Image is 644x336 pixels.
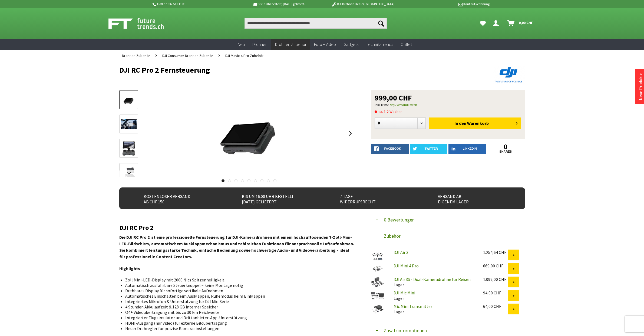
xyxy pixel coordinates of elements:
[119,66,444,74] h1: DJI RC Pro 2 Fernsteuerung
[125,315,350,320] li: Integrierter Flugsimulator und Drittanbieter-App-Unterstützung
[314,42,336,47] span: Foto + Video
[344,42,358,47] span: Gadgets
[375,108,402,115] span: ca. 1-2 Wochen
[394,304,432,309] a: Mic Mini Transmitter
[483,250,508,255] div: 1.254,64 CHF
[505,18,536,29] a: Warenkorb
[125,304,350,310] li: 4 Stunden Akkulaufzeit & 128 GB interner Speicher
[483,263,508,268] div: 669,00 CHF
[389,103,417,107] a: zzgl. Versandkosten
[245,18,387,29] input: Produkt, Marke, Kategorie, EAN, Artikelnummer…
[483,277,508,282] div: 1.099,00 CHF
[225,53,264,58] span: DJI Mavic 4 Pro Zubehör
[125,310,350,315] li: O4+ Videoübertragung mit bis zu 30 km Reichweite
[234,39,249,50] a: Neu
[133,191,219,205] div: Kostenloser Versand ab CHF 150
[125,299,350,304] li: Integriertes Mikrofon & Unterstützung für DJI Mic-Serie
[448,144,486,154] a: LinkedIn
[121,92,137,108] img: Vorschau: DJI RC Pro 2 Fernsteuerung
[638,73,643,100] a: Neue Produkte
[405,1,490,7] p: Kauf auf Rechnung
[425,147,438,150] span: twitter
[119,266,140,271] strong: Highlights
[401,42,412,47] span: Outlet
[119,50,153,62] a: Drohnen Zubehör
[371,263,384,274] img: DJI Mini 4 Pro
[467,120,489,126] span: Warenkorb
[125,326,350,331] li: Neuer Drehregler für präzise Kameraeinstellungen
[394,263,419,268] a: DJI Mini 4 Pro
[321,1,405,7] p: DJI Drohnen Dealer [GEOGRAPHIC_DATA]
[119,234,354,259] strong: Die DJI RC Pro 2 ist eine professionelle Fernsteuerung für DJI-Kameradrohnen mit einem hochauflös...
[329,191,415,205] div: 7 Tage Widerrufsrecht
[231,191,317,205] div: Bis um 16:00 Uhr bestellt [DATE] geliefert
[371,304,384,315] img: Mic Mini Transmitter
[375,94,412,102] span: 999,00 CHF
[122,53,150,58] span: Drohnen Zubehör
[371,250,384,263] img: DJI Air 3
[429,117,521,129] button: In den Warenkorb
[252,42,267,47] span: Drohnen
[487,150,524,153] a: shares
[271,39,310,50] a: Drohnen Zubehör
[275,42,306,47] span: Drohnen Zubehör
[160,50,216,62] a: DJI Consumer Drohnen Zubehör
[162,53,213,58] span: DJI Consumer Drohnen Zubehör
[125,320,350,326] li: HDMI-Ausgang (nur Video) für externe Bildübertragung
[223,50,266,62] a: DJI Mavic 4 Pro Zubehör
[371,228,525,244] button: Zubehör
[483,304,508,309] div: 64,00 CHF
[384,147,401,150] span: facebook
[491,18,503,29] a: Dein Konto
[389,290,479,301] div: Lager
[394,277,471,282] a: DJI Air 3S - Dual-Kameradrohne für Reisen
[340,39,362,50] a: Gadgets
[375,102,521,108] p: inkl. MwSt.
[487,144,524,150] a: 0
[125,288,350,293] li: Drehbares Display für sofortige vertikale Aufnahmen
[371,212,525,228] button: 0 Bewertungen
[394,290,415,295] a: DJI Mic Mini
[371,290,384,301] img: DJI Mic Mini
[236,1,321,7] p: Bis 16 Uhr bestellt, [DATE] geliefert.
[238,42,245,47] span: Neu
[125,293,350,299] li: Automatisches Einschalten beim Ausklappen, Ruhemodus beim Einklappen
[371,144,409,154] a: facebook
[119,224,355,231] h2: DJI RC Pro 2
[125,277,350,283] li: Zoll Mini-LED-Display mit 2000 Nits Spitzenhelligkeit
[427,191,513,205] div: Versand ab eigenem Lager
[477,18,488,29] a: Meine Favoriten
[410,144,447,154] a: twitter
[152,1,236,7] p: Hotline 032 511 11 03
[454,120,466,126] span: In den
[206,90,292,177] img: DJI RC Pro 2 Fernsteuerung
[483,290,508,295] div: 94,00 CHF
[310,39,340,50] a: Foto + Video
[108,17,176,30] img: Shop Futuretrends - zur Startseite wechseln
[249,39,271,50] a: Drohnen
[389,304,479,314] div: Lager
[394,250,408,255] a: DJI Air 3
[397,39,416,50] a: Outlet
[366,42,393,47] span: Technik-Trends
[463,147,477,150] span: LinkedIn
[362,39,397,50] a: Technik-Trends
[389,277,479,287] div: Lager
[375,18,387,29] button: Suchen
[125,283,350,288] li: Automatisch ausfahrbare Steuerknüppel – keine Montage nötig
[371,277,384,288] img: DJI Air 3S - Dual-Kameradrohne für Reisen
[519,18,533,27] span: 0,00 CHF
[493,66,525,84] img: DJI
